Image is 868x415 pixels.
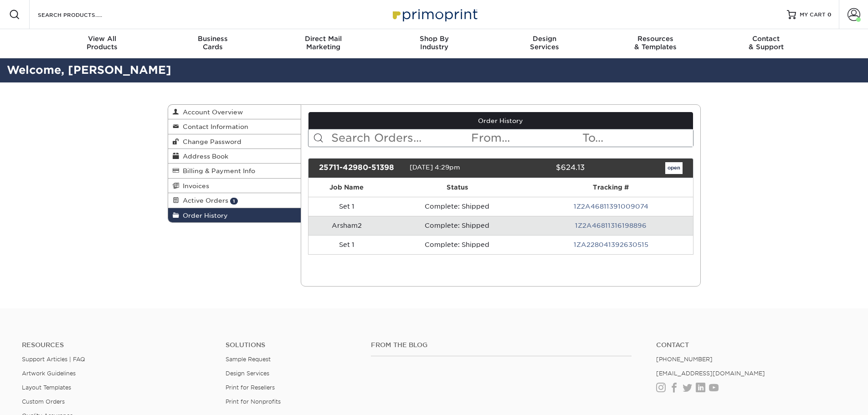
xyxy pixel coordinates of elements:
[470,129,581,147] input: From...
[22,356,85,363] a: Support Articles | FAQ
[410,164,460,171] span: [DATE] 4:29pm
[385,235,529,254] td: Complete: Shipped
[22,341,212,349] h4: Resources
[226,398,281,405] a: Print for Nonprofits
[489,29,600,58] a: DesignServices
[711,35,822,51] div: & Support
[656,341,846,349] a: Contact
[308,112,693,129] a: Order History
[308,235,385,254] td: Set 1
[226,341,357,349] h4: Solutions
[656,356,713,363] a: [PHONE_NUMBER]
[22,384,71,391] a: Layout Templates
[389,5,480,24] img: Primoprint
[226,384,275,391] a: Print for Resellers
[268,29,379,58] a: Direct MailMarketing
[529,178,693,197] th: Tracking #
[379,35,489,51] div: Industry
[575,222,647,229] a: 1Z2A46811316198896
[494,162,591,174] div: $624.13
[581,129,693,147] input: To...
[168,105,301,119] a: Account Overview
[47,29,158,58] a: View AllProducts
[179,212,228,219] span: Order History
[330,129,470,147] input: Search Orders...
[157,35,268,51] div: Cards
[489,35,600,43] span: Design
[22,370,76,377] a: Artwork Guidelines
[312,162,410,174] div: 25711-42980-51398
[574,203,648,210] a: 1Z2A46811391009074
[711,35,822,43] span: Contact
[385,197,529,216] td: Complete: Shipped
[574,241,648,248] a: 1ZA228041392630515
[711,29,822,58] a: Contact& Support
[47,35,158,43] span: View All
[168,179,301,193] a: Invoices
[168,134,301,149] a: Change Password
[600,35,711,43] span: Resources
[22,398,65,405] a: Custom Orders
[179,182,209,190] span: Invoices
[268,35,379,51] div: Marketing
[157,35,268,43] span: Business
[600,29,711,58] a: Resources& Templates
[600,35,711,51] div: & Templates
[168,208,301,222] a: Order History
[179,197,228,204] span: Active Orders
[800,11,826,19] span: MY CART
[385,216,529,235] td: Complete: Shipped
[168,119,301,134] a: Contact Information
[665,162,683,174] a: open
[47,35,158,51] div: Products
[179,108,243,116] span: Account Overview
[268,35,379,43] span: Direct Mail
[308,178,385,197] th: Job Name
[371,341,632,349] h4: From the Blog
[157,29,268,58] a: BusinessCards
[168,149,301,164] a: Address Book
[656,370,765,377] a: [EMAIL_ADDRESS][DOMAIN_NAME]
[179,138,241,145] span: Change Password
[179,123,248,130] span: Contact Information
[379,29,489,58] a: Shop ByIndustry
[179,153,228,160] span: Address Book
[308,197,385,216] td: Set 1
[168,164,301,178] a: Billing & Payment Info
[179,167,255,174] span: Billing & Payment Info
[827,11,832,18] span: 0
[385,178,529,197] th: Status
[168,193,301,208] a: Active Orders 1
[379,35,489,43] span: Shop By
[37,9,126,20] input: SEARCH PRODUCTS.....
[308,216,385,235] td: Arsham2
[226,356,271,363] a: Sample Request
[226,370,269,377] a: Design Services
[489,35,600,51] div: Services
[230,198,238,205] span: 1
